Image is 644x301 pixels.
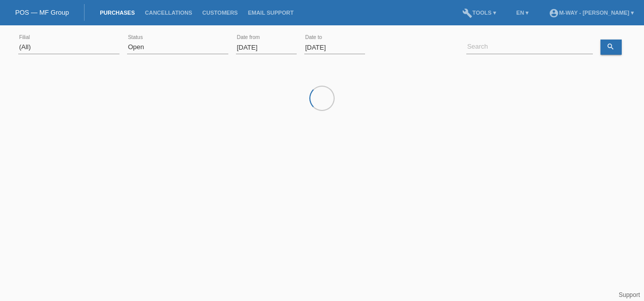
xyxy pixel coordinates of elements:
[243,10,299,16] a: Email Support
[600,40,622,55] a: search
[544,10,639,16] a: account_circlem-way - [PERSON_NAME] ▾
[619,291,640,298] a: Support
[95,10,140,16] a: Purchases
[140,10,197,16] a: Cancellations
[462,8,472,18] i: build
[15,9,69,16] a: POS — MF Group
[549,8,559,18] i: account_circle
[457,10,501,16] a: buildTools ▾
[511,10,534,16] a: EN ▾
[197,10,243,16] a: Customers
[607,43,615,51] i: search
